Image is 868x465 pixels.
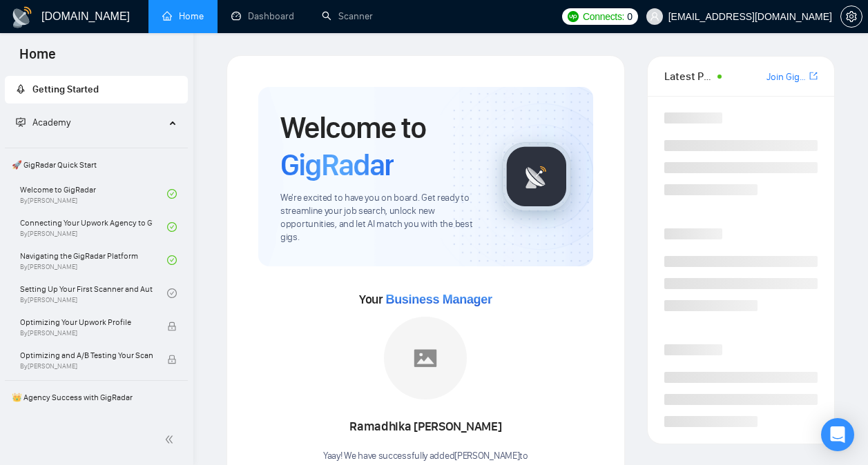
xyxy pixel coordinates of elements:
span: user [650,12,659,21]
span: By [PERSON_NAME] [20,329,153,337]
a: Setting Up Your First Scanner and Auto-BidderBy[PERSON_NAME] [20,278,167,308]
span: rocket [16,84,26,94]
span: GigRadar [280,146,394,184]
span: Home [8,44,67,73]
span: 0 [627,9,633,24]
span: check-circle [167,288,177,298]
span: check-circle [167,222,177,232]
a: setting [840,11,862,22]
span: lock [167,355,177,364]
img: upwork-logo.png [568,11,579,22]
span: setting [841,11,862,22]
button: setting [840,6,862,28]
span: Optimizing Your Upwork Profile [20,315,153,329]
span: Your [359,292,492,307]
span: Academy [32,117,70,128]
img: placeholder.png [384,317,467,399]
h1: Welcome to [280,109,480,184]
span: We're excited to have you on board. Get ready to streamline your job search, unlock new opportuni... [280,192,480,244]
a: homeHome [162,10,204,22]
a: Join GigRadar Slack Community [766,70,807,85]
a: Navigating the GigRadar PlatformBy[PERSON_NAME] [20,245,167,275]
img: logo [11,6,33,28]
div: Ramadhika [PERSON_NAME] [323,415,528,439]
span: Latest Posts from the GigRadar Community [664,68,713,85]
span: check-circle [167,255,177,265]
a: searchScanner [322,10,373,22]
span: lock [167,321,177,331]
li: Getting Started [5,76,188,103]
a: Connecting Your Upwork Agency to GigRadarBy[PERSON_NAME] [20,212,167,242]
span: Connects: [583,9,624,24]
span: By [PERSON_NAME] [20,362,153,370]
span: check-circle [167,189,177,199]
span: Optimizing and A/B Testing Your Scanner for Better Results [20,348,153,362]
img: gigradar-logo.png [502,142,571,211]
a: dashboardDashboard [231,10,294,22]
a: export [809,70,818,83]
span: Academy [16,117,70,128]
span: 👑 Agency Success with GigRadar [6,384,186,411]
a: Welcome to GigRadarBy[PERSON_NAME] [20,179,167,209]
span: 🚀 GigRadar Quick Start [6,151,186,179]
span: export [809,70,818,81]
div: Open Intercom Messenger [821,418,854,451]
span: fund-projection-screen [16,117,26,127]
span: Getting Started [32,83,99,95]
span: double-left [164,433,178,446]
span: Business Manager [385,293,492,306]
